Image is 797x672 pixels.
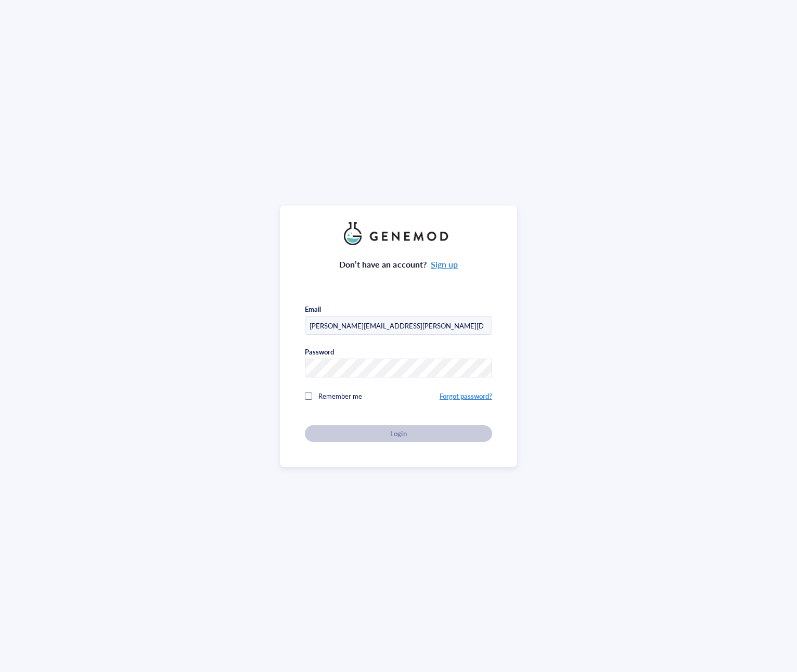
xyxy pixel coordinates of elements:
[339,258,458,271] div: Don’t have an account?
[440,391,492,401] a: Forgot password?
[431,258,458,270] a: Sign up
[305,347,334,357] div: Password
[318,391,362,401] span: Remember me
[305,305,321,314] div: Email
[344,222,453,245] img: genemod_logo_light-BcqUzbGq.png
